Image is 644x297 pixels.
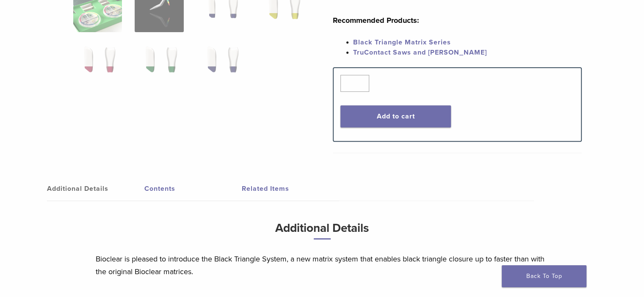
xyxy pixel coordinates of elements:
a: Related Items [242,177,339,201]
img: Black Triangle (BT) Kit - Image 11 [196,43,245,85]
a: Back To Top [502,265,586,287]
a: Black Triangle Matrix Series [353,38,451,47]
p: Bioclear is pleased to introduce the Black Triangle System, a new matrix system that enables blac... [96,253,549,278]
img: Black Triangle (BT) Kit - Image 9 [73,43,122,85]
a: Contents [144,177,242,201]
h3: Additional Details [96,218,549,246]
button: Add to cart [340,105,451,127]
strong: Recommended Products: [333,16,419,25]
a: TruContact Saws and [PERSON_NAME] [353,48,487,57]
a: Additional Details [47,177,144,201]
img: Black Triangle (BT) Kit - Image 10 [135,43,183,85]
